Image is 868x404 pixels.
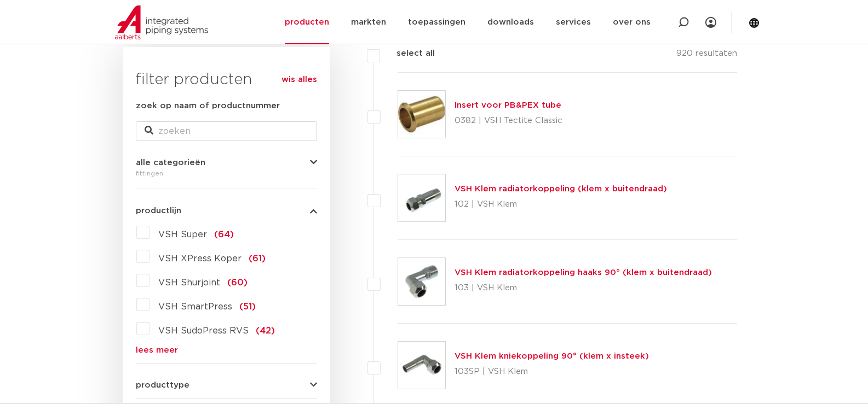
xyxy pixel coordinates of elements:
span: (51) [239,302,256,311]
span: VSH SudoPress RVS [158,326,249,335]
button: productlijn [136,207,317,215]
p: 0382 | VSH Tectite Classic [455,112,562,130]
span: VSH SmartPress [158,302,232,311]
img: Thumbnail for VSH Klem radiatorkoppeling (klem x buitendraad) [398,174,445,221]
p: 103SP | VSH Klem [455,363,649,380]
div: fittingen [136,167,317,180]
a: VSH Klem kniekoppeling 90° (klem x insteek) [455,352,649,360]
span: alle categorieën [136,159,205,167]
img: Thumbnail for Insert voor PB&PEX tube [398,91,445,138]
a: VSH Klem radiatorkoppeling haaks 90° (klem x buitendraad) [455,268,712,277]
p: 103 | VSH Klem [455,279,712,297]
a: wis alles [281,73,317,86]
h3: filter producten [136,69,317,91]
a: VSH Klem radiatorkoppeling (klem x buitendraad) [455,185,667,193]
span: productlijn [136,207,181,215]
a: Insert voor PB&PEX tube [455,101,561,109]
img: Thumbnail for VSH Klem kniekoppeling 90° (klem x insteek) [398,342,445,389]
p: 920 resultaten [676,47,737,64]
input: zoeken [136,121,317,141]
button: producttype [136,381,317,389]
a: lees meer [136,346,317,354]
label: zoek op naam of productnummer [136,99,280,113]
span: (60) [227,278,248,287]
span: VSH Super [158,230,207,239]
p: 102 | VSH Klem [455,196,667,213]
img: Thumbnail for VSH Klem radiatorkoppeling haaks 90° (klem x buitendraad) [398,258,445,305]
button: alle categorieën [136,159,317,167]
span: (61) [249,254,266,263]
span: VSH Shurjoint [158,278,220,287]
span: (64) [214,230,234,239]
span: (42) [256,326,275,335]
span: producttype [136,381,189,389]
span: VSH XPress Koper [158,254,242,263]
label: select all [380,47,435,60]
